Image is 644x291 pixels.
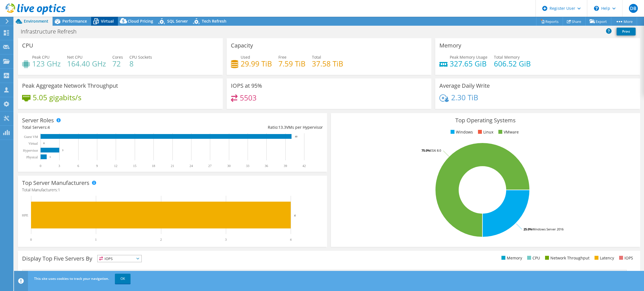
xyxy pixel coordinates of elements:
[33,94,81,101] h4: 5.05 gigabits/s
[67,54,82,60] span: Net CPU
[202,18,226,24] span: Tech Refresh
[29,142,38,145] text: Virtual
[278,125,286,130] span: 13.3
[58,187,60,192] span: 1
[302,164,306,168] text: 42
[295,135,298,138] text: 40
[98,255,141,262] span: IOPS
[34,276,109,281] span: This site uses cookies to track your navigation.
[451,94,478,101] h4: 2.30 TiB
[246,164,249,168] text: 33
[171,164,174,168] text: 21
[524,227,532,231] tspan: 25.0%
[77,164,79,168] text: 6
[32,61,61,67] h4: 123 GHz
[112,54,123,60] span: Cores
[231,83,262,89] h3: IOPS at 95%
[430,148,441,152] tspan: ESXi 8.0
[312,61,343,67] h4: 37.58 TiB
[500,255,522,261] li: Memory
[231,42,253,49] h3: Capacity
[18,28,85,35] h1: Infrastructure Refresh
[24,18,48,24] span: Environment
[152,164,155,168] text: 18
[594,6,599,11] svg: \n
[22,124,172,130] div: Total Servers:
[265,164,268,168] text: 36
[58,164,60,168] text: 3
[422,148,430,152] tspan: 75.0%
[284,164,287,168] text: 39
[30,238,32,242] text: 0
[241,54,250,60] span: Used
[494,54,520,60] span: Total Memory
[115,274,131,284] a: OK
[294,214,296,217] text: 4
[460,270,465,274] text: 67%
[43,142,45,145] text: 0
[335,117,636,123] h3: Top Operating Systems
[225,238,227,242] text: 3
[22,42,33,49] h3: CPU
[67,61,106,67] h4: 164.40 GHz
[278,61,306,67] h4: 7.59 TiB
[22,180,89,186] h3: Top Server Manufacturers
[227,164,231,168] text: 30
[101,18,114,24] span: Virtual
[22,117,54,123] h3: Server Roles
[62,149,63,152] text: 3
[532,227,563,231] tspan: Windows Server 2016
[240,95,257,101] h4: 5503
[629,4,638,13] span: DB
[172,124,323,130] div: Ratio: VMs per Hypervisor
[241,61,272,67] h4: 29.99 TiB
[129,54,152,60] span: CPU Sockets
[494,61,531,67] h4: 606.52 GiB
[95,238,97,242] text: 1
[290,238,292,242] text: 4
[544,255,589,261] li: Network Throughput
[439,42,461,49] h3: Memory
[22,187,323,193] h4: Total Manufacturers:
[167,18,188,24] span: SQL Server
[22,213,28,217] text: HPE
[133,164,136,168] text: 15
[26,155,38,159] text: Physical
[208,164,212,168] text: 27
[593,255,614,261] li: Latency
[96,164,98,168] text: 9
[114,164,117,168] text: 12
[439,83,490,89] h3: Average Daily Write
[278,54,287,60] span: Free
[48,125,50,130] span: 4
[160,238,162,242] text: 2
[617,28,636,35] a: Print
[536,17,563,26] a: Reports
[526,255,540,261] li: CPU
[129,61,152,67] h4: 8
[611,17,637,26] a: More
[24,135,38,139] text: Guest VM
[450,54,487,60] span: Peak Memory Usage
[22,83,118,89] h3: Peak Aggregate Network Throughput
[112,61,123,67] h4: 72
[49,156,51,158] text: 1
[450,61,487,67] h4: 327.65 GiB
[585,17,611,26] a: Export
[62,18,87,24] span: Performance
[32,54,49,60] span: Peak CPU
[497,129,519,135] li: VMware
[128,18,153,24] span: Cloud Pricing
[563,17,586,26] a: Share
[477,129,493,135] li: Linux
[449,129,473,135] li: Windows
[618,255,633,261] li: IOPS
[190,164,193,168] text: 24
[40,164,41,168] text: 0
[23,149,38,152] text: Hypervisor
[312,54,321,60] span: Total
